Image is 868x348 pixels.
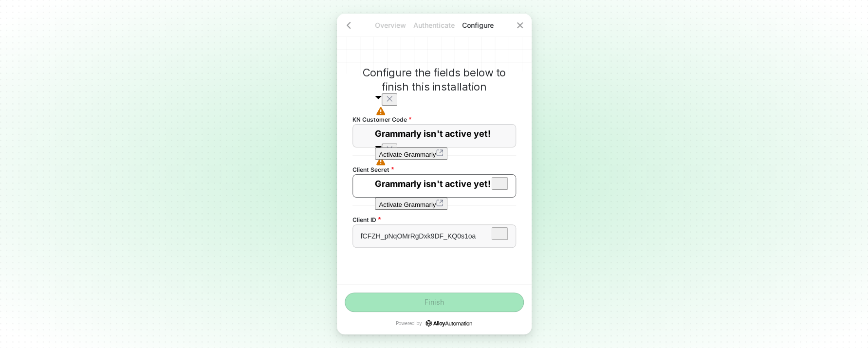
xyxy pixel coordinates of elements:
[352,174,516,198] div: To enrich screen reader interactions, please activate Accessibility in Grammarly extension settings
[352,224,516,248] div: To enrich screen reader interactions, please activate Accessibility in Grammarly extension settings
[369,20,412,30] p: Overview
[361,232,476,240] span: fCFZH_pNqOMrRgDxk9DF_KQ0s1oa
[345,21,352,29] span: icon-arrow-left
[352,66,516,94] p: Configure the fields below to finish this installation
[345,293,524,312] button: Finish
[412,20,456,30] p: Authenticate
[395,320,472,327] p: Powered by
[352,115,411,124] span: KN Customer Code
[352,165,394,174] span: Client Secret
[456,20,500,30] p: Configure
[516,21,524,29] span: icon-close
[425,320,472,327] a: icon-success
[352,216,381,224] span: Client ID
